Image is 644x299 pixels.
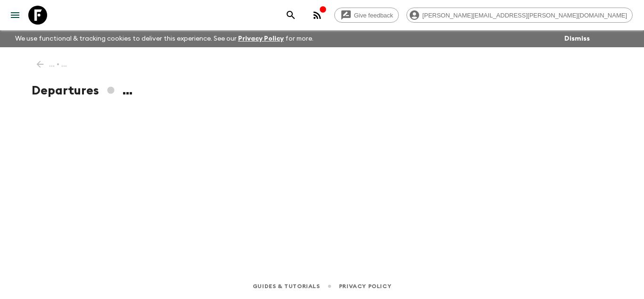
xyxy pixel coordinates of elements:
button: Dismiss [562,32,592,45]
button: search adventures [281,6,300,25]
p: We use functional & tracking cookies to deliver this experience. See our for more. [11,30,317,47]
span: Give feedback [349,12,398,19]
div: [PERSON_NAME][EMAIL_ADDRESS][PERSON_NAME][DOMAIN_NAME] [406,8,633,23]
button: menu [6,6,25,25]
span: [PERSON_NAME][EMAIL_ADDRESS][PERSON_NAME][DOMAIN_NAME] [417,12,632,19]
a: Privacy Policy [238,35,284,42]
a: Privacy Policy [339,281,391,291]
a: Guides & Tutorials [253,281,320,291]
h1: Departures ... [32,81,612,100]
a: Give feedback [334,8,399,23]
